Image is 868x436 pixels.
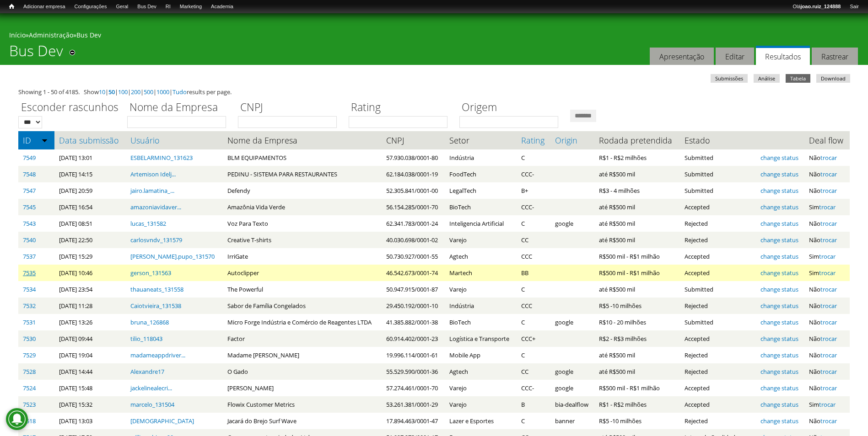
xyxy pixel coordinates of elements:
[19,2,70,11] a: Adicionar empresa
[594,166,680,182] td: até R$500 mil
[54,380,126,396] td: [DATE] 15:48
[382,347,445,363] td: 19.996.114/0001-61
[550,380,594,396] td: google
[445,380,517,396] td: Varejo
[130,285,183,293] a: thauaneats_131558
[23,285,36,293] a: 7534
[517,232,550,248] td: CC
[555,136,590,145] a: Origin
[594,149,680,166] td: R$1 - R$2 milhões
[820,302,837,310] a: trocar
[680,347,756,363] td: Rejected
[820,285,837,293] a: trocar
[127,100,232,116] label: Nome da Empresa
[130,236,182,244] a: carlosvndv_131579
[445,413,517,429] td: Lazer e Esportes
[23,154,36,162] a: 7549
[382,314,445,330] td: 41.385.882/0001-38
[9,31,859,42] div: » »
[594,215,680,232] td: até R$500 mil
[594,314,680,330] td: R$10 - 20 milhões
[445,248,517,265] td: Agtech
[23,335,36,343] a: 7530
[804,281,850,298] td: Não
[820,154,837,162] a: trocar
[108,88,115,96] a: 50
[118,88,128,96] a: 100
[517,182,550,199] td: B+
[594,265,680,281] td: R$500 mil - R$1 milhão
[130,351,185,359] a: madameappdriver...
[223,330,382,347] td: Factor
[760,170,798,178] a: change status
[594,396,680,413] td: R$1 - R$2 milhões
[594,131,680,149] th: Rodada pretendida
[820,219,837,228] a: trocar
[382,281,445,298] td: 50.947.915/0001-87
[130,400,174,409] a: marcelo_131504
[680,298,756,314] td: Rejected
[550,363,594,380] td: google
[680,166,756,182] td: Submitted
[382,363,445,380] td: 55.529.590/0001-36
[820,367,837,376] a: trocar
[550,314,594,330] td: google
[99,88,105,96] a: 10
[756,46,810,65] a: Resultados
[382,298,445,314] td: 29.450.192/0001-10
[156,88,169,96] a: 1000
[550,413,594,429] td: banner
[517,363,550,380] td: CC
[804,199,850,215] td: Sim
[517,149,550,166] td: C
[594,232,680,248] td: até R$500 mil
[680,265,756,281] td: Accepted
[804,149,850,166] td: Não
[54,199,126,215] td: [DATE] 16:54
[819,252,836,261] a: trocar
[517,248,550,265] td: CCC
[804,347,850,363] td: Não
[804,380,850,396] td: Não
[760,236,798,244] a: change status
[804,330,850,347] td: Não
[130,154,193,162] a: ESBELARMINO_131623
[23,269,36,277] a: 7535
[9,42,63,65] h1: Bus Dev
[680,396,756,413] td: Accepted
[23,318,36,326] a: 7531
[680,380,756,396] td: Accepted
[760,367,798,376] a: change status
[445,396,517,413] td: Varejo
[760,302,798,310] a: change status
[23,219,36,228] a: 7543
[223,363,382,380] td: O Gado
[760,252,798,261] a: change status
[804,396,850,413] td: Sim
[820,318,837,326] a: trocar
[130,318,169,326] a: bruna_126868
[445,314,517,330] td: BioTech
[54,413,126,429] td: [DATE] 13:03
[5,2,19,11] a: Início
[206,2,238,11] a: Academia
[23,367,36,376] a: 7528
[223,281,382,298] td: The Powerful
[820,384,837,392] a: trocar
[517,380,550,396] td: CCC-
[23,203,36,211] a: 7545
[42,137,48,143] img: ordem crescente
[594,298,680,314] td: R$5 -10 milhões
[130,269,171,277] a: gerson_131563
[788,2,845,11] a: Olájoao.ruiz_124888
[70,2,112,11] a: Configurações
[804,363,850,380] td: Não
[130,384,172,392] a: jackelinealecri...
[680,199,756,215] td: Accepted
[594,330,680,347] td: R$2 - R$3 milhões
[445,232,517,248] td: Varejo
[23,252,36,261] a: 7537
[594,380,680,396] td: R$500 mil - R$1 milhão
[594,281,680,298] td: até R$500 mil
[517,298,550,314] td: CCC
